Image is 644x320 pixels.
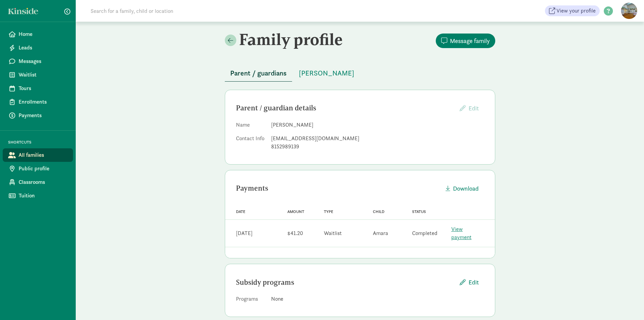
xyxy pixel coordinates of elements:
div: Completed [412,229,437,237]
a: Leads [3,41,73,55]
a: Public profile [3,162,73,175]
div: [EMAIL_ADDRESS][DOMAIN_NAME] [271,134,484,143]
a: View payment [451,226,472,241]
span: Classrooms [19,178,68,186]
div: Waitlist [324,229,342,237]
span: Tours [19,84,68,92]
h2: Family profile [225,30,359,49]
span: Edit [469,278,479,287]
span: Message family [450,36,490,45]
input: Search for a family, child or location [87,4,276,18]
div: Amara [373,229,388,237]
button: [PERSON_NAME] [293,65,360,81]
span: View your profile [556,7,596,15]
a: [PERSON_NAME] [293,69,360,77]
a: Classrooms [3,175,73,189]
button: Download [440,181,484,196]
span: [PERSON_NAME] [299,68,354,79]
span: Parent / guardians [230,68,287,79]
a: Messages [3,55,73,68]
span: Child [373,209,384,214]
span: Tuition [19,192,68,200]
span: Payments [19,111,68,120]
iframe: Chat Widget [610,287,644,320]
a: Tuition [3,189,73,202]
a: Tours [3,82,73,95]
a: Home [3,27,73,41]
div: Subsidy programs [236,277,454,288]
span: Waitlist [19,71,68,79]
span: Type [324,209,333,214]
span: Home [19,30,68,38]
a: Parent / guardians [225,69,292,77]
a: All families [3,148,73,162]
button: Message family [436,34,495,48]
span: Date [236,209,245,214]
a: View your profile [545,5,600,16]
span: Enrollments [19,98,68,106]
a: Payments [3,109,73,122]
button: Parent / guardians [225,65,292,82]
button: Edit [454,101,484,115]
span: Status [412,209,426,214]
span: All families [19,151,68,159]
span: Leads [19,44,68,52]
div: [DATE] [236,229,253,237]
a: Enrollments [3,95,73,109]
div: $41.20 [287,229,303,237]
div: Parent / guardian details [236,103,454,113]
span: Messages [19,57,68,65]
dt: Name [236,121,266,132]
div: None [271,295,484,303]
dt: Programs [236,295,266,306]
a: Waitlist [3,68,73,82]
span: Download [453,184,479,193]
dd: [PERSON_NAME] [271,121,484,129]
span: Public profile [19,165,68,173]
div: 8152989139 [271,143,484,151]
span: Edit [469,104,479,112]
span: Amount [287,209,304,214]
dt: Contact Info [236,134,266,153]
div: Payments [236,183,440,194]
button: Edit [454,275,484,290]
